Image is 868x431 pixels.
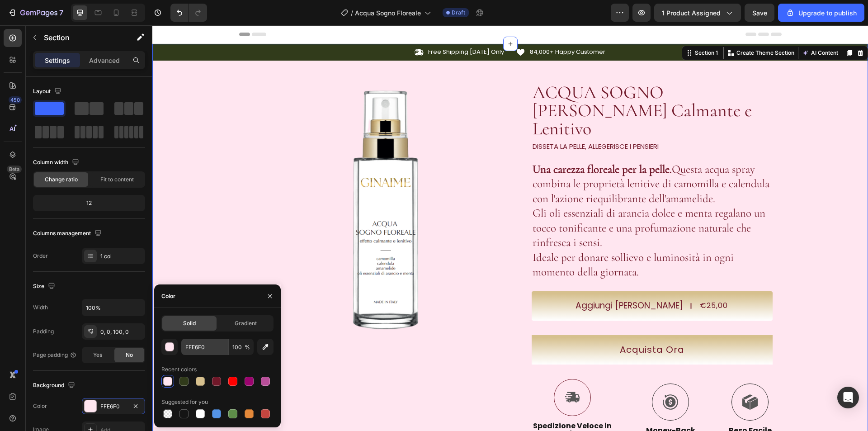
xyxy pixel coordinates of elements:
[100,403,127,411] div: FFE6F0
[380,117,619,126] p: disseta la pelle, allegerisce i pensieri
[181,339,228,355] input: Eg: FFFFFF
[584,24,642,32] p: Create Theme Section
[245,343,250,351] span: %
[379,310,620,339] button: <p>Acquista Ora</p>
[33,379,77,392] div: Background
[93,351,102,359] span: Yes
[786,8,857,18] div: Upgrade to publish
[379,266,620,295] button: Aggiungi Al Carrello
[4,4,67,22] button: 7
[752,9,767,17] span: Save
[161,398,208,406] div: Suggested for you
[33,252,48,260] div: Order
[82,299,145,316] input: Auto
[541,24,567,32] div: Section 1
[152,25,868,431] iframe: Design area
[126,351,133,359] span: No
[379,57,620,113] h1: ACQUA SOGNO [PERSON_NAME] Calmante e Lenitivo
[33,85,63,98] div: Layout
[45,56,70,65] p: Settings
[547,275,576,286] div: €25,00
[648,22,688,33] button: AI Content
[33,227,104,240] div: Columns management
[161,292,175,300] div: Color
[235,319,257,327] span: Gradient
[423,275,531,286] div: Aggiungi [PERSON_NAME]
[662,8,721,18] span: 1 product assigned
[837,387,859,408] div: Open Intercom Messenger
[380,137,519,151] strong: Una carezza floreale per la pelle.
[100,252,143,260] div: 1 col
[380,396,460,415] p: Spedizione Veloce in 24/48h
[494,401,543,410] p: Money-Back
[44,32,118,43] p: Section
[33,351,77,359] div: Page padding
[89,56,120,65] p: Advanced
[33,156,81,169] div: Column width
[33,402,47,410] div: Color
[9,96,22,104] div: 450
[745,4,774,22] button: Save
[59,7,63,18] p: 7
[161,365,197,374] div: Recent colors
[654,4,741,22] button: 1 product assigned
[355,8,421,18] span: Acqua Sogno Floreale
[183,319,196,327] span: Solid
[7,166,22,173] div: Beta
[467,318,532,331] p: Acquista Ora
[35,197,143,209] div: 12
[778,4,864,22] button: Upgrade to publish
[380,137,619,254] p: Questa acqua spray combina le proprietà lenitive di camomilla e calendula con l'azione riequilibr...
[351,8,353,18] span: /
[33,327,54,336] div: Padding
[170,4,207,22] div: Undo/Redo
[100,175,134,184] span: Fit to content
[100,328,143,336] div: 0, 0, 100, 0
[452,9,465,17] span: Draft
[45,175,78,184] span: Change ratio
[33,303,48,312] div: Width
[576,401,619,410] p: Reso Facile
[33,280,57,293] div: Size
